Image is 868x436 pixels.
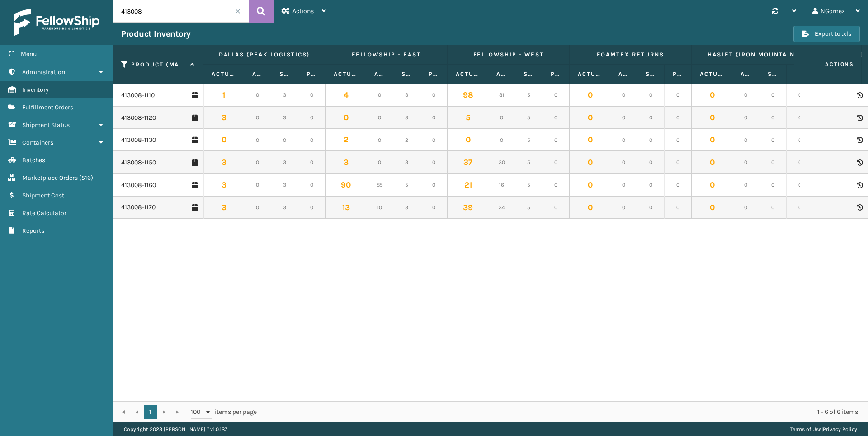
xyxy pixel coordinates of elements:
[692,197,732,219] td: 0
[203,107,244,129] td: 3
[325,197,366,219] td: 13
[121,28,191,39] h3: Product Inventory
[488,174,515,197] td: 16
[787,84,814,107] td: 0
[121,91,155,100] a: 413008-1110
[570,174,610,197] td: 0
[551,70,561,78] label: Pending
[203,197,244,219] td: 3
[700,70,724,78] label: Actual Quantity
[488,197,515,219] td: 34
[542,129,570,151] td: 0
[131,61,186,69] label: Product (MAIN SKU)
[665,84,692,107] td: 0
[692,107,732,129] td: 0
[665,197,692,219] td: 0
[857,92,862,98] i: Product Activity
[787,174,814,197] td: 0
[22,121,70,129] span: Shipment Status
[456,70,480,78] label: Actual Quantity
[448,174,488,197] td: 21
[271,107,298,129] td: 3
[22,174,78,182] span: Marketplace Orders
[393,129,420,151] td: 2
[121,113,156,122] a: 413008-1120
[448,151,488,174] td: 37
[570,151,610,174] td: 0
[515,107,542,129] td: 5
[610,151,637,174] td: 0
[665,129,692,151] td: 0
[793,26,860,42] button: Export to .xls
[857,182,862,188] i: Product Activity
[787,151,814,174] td: 0
[759,197,787,219] td: 0
[637,197,665,219] td: 0
[673,70,683,78] label: Pending
[787,129,814,151] td: 0
[787,107,814,129] td: 0
[488,107,515,129] td: 0
[732,197,759,219] td: 0
[203,151,244,174] td: 3
[570,197,610,219] td: 0
[298,151,325,174] td: 0
[22,68,65,76] span: Administration
[393,151,420,174] td: 3
[121,181,156,190] a: 413008-1160
[212,70,236,78] label: Actual Quantity
[366,107,393,129] td: 0
[732,129,759,151] td: 0
[22,209,66,217] span: Rate Calculator
[700,51,805,59] label: Haslet (Iron Mountain)
[420,197,448,219] td: 0
[307,70,317,78] label: Pending
[22,227,44,234] span: Reports
[570,107,610,129] td: 0
[298,107,325,129] td: 0
[448,129,488,151] td: 0
[768,70,778,78] label: Safety
[570,129,610,151] td: 0
[732,174,759,197] td: 0
[797,57,859,72] span: Actions
[610,107,637,129] td: 0
[823,426,857,432] a: Privacy Policy
[271,151,298,174] td: 3
[191,405,257,419] span: items per page
[692,129,732,151] td: 0
[637,107,665,129] td: 0
[618,70,629,78] label: Available
[325,107,366,129] td: 0
[420,151,448,174] td: 0
[637,174,665,197] td: 0
[334,51,439,59] label: Fellowship - East
[578,70,602,78] label: Actual Quantity
[366,129,393,151] td: 0
[542,84,570,107] td: 0
[366,174,393,197] td: 85
[393,174,420,197] td: 5
[610,84,637,107] td: 0
[203,174,244,197] td: 3
[448,197,488,219] td: 39
[665,151,692,174] td: 0
[203,129,244,151] td: 0
[646,70,656,78] label: Safety
[857,115,862,121] i: Product Activity
[524,70,534,78] label: Safety
[374,70,385,78] label: Available
[448,84,488,107] td: 98
[790,422,857,436] div: |
[22,192,64,199] span: Shipment Cost
[401,70,412,78] label: Safety
[542,174,570,197] td: 0
[570,84,610,107] td: 0
[420,107,448,129] td: 0
[244,84,271,107] td: 0
[665,107,692,129] td: 0
[488,129,515,151] td: 0
[14,9,99,36] img: logo
[298,84,325,107] td: 0
[488,151,515,174] td: 30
